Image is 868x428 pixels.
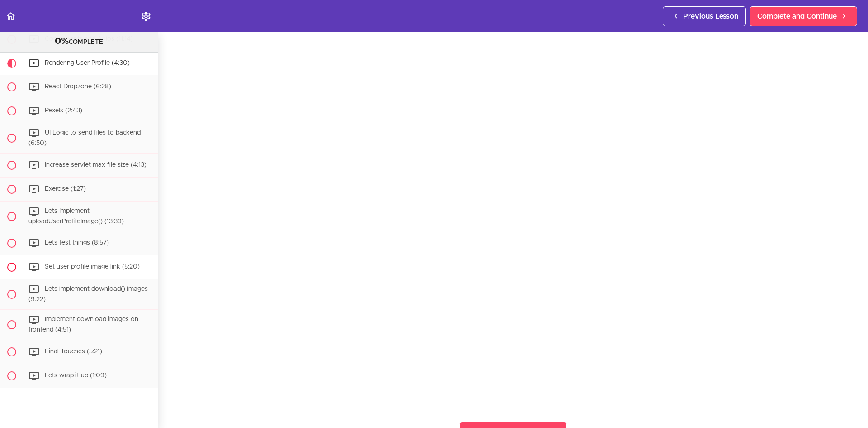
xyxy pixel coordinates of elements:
span: UI Logic to send files to backend (6:50) [28,130,141,146]
span: Implement download images on frontend (4:51) [28,316,138,333]
span: Previous Lesson [683,11,738,22]
span: 0% [55,37,69,46]
svg: Settings Menu [141,11,151,22]
svg: Back to course curriculum [5,11,16,22]
span: Final Touches (5:21) [45,348,102,355]
span: Pexels (2:43) [45,107,82,114]
span: Lets wrap it up (1:09) [45,372,107,379]
span: Lets implement download() images (9:22) [28,286,148,303]
span: Lets test things (8:57) [45,240,109,246]
a: Previous Lesson [663,6,746,26]
div: COMPLETE [11,36,146,48]
span: Exercise (1:27) [45,186,86,192]
span: Rendering User Profile (4:30) [45,60,130,66]
span: Complete and Continue [757,11,837,22]
a: Complete and Continue [750,6,857,26]
span: Set user profile image link (5:20) [45,264,140,270]
iframe: Video Player [176,28,850,407]
span: React Dropzone (6:28) [45,83,111,90]
span: Increase servlet max file size (4:13) [45,162,146,168]
span: Lets Implement uploadUserProfileImage() (13:39) [28,208,124,225]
